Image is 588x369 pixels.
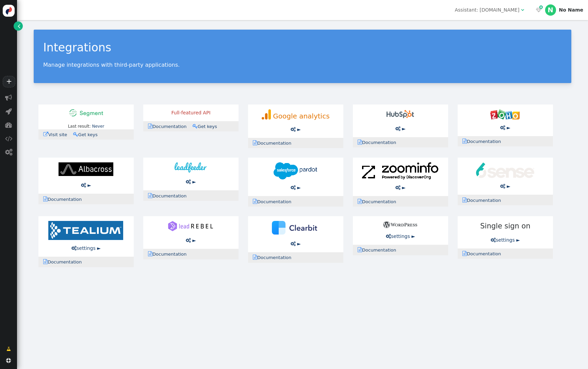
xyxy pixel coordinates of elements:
span:  [73,132,78,137]
div: Assistant: [DOMAIN_NAME] [455,6,519,14]
a:  ► [291,185,301,190]
span: Google analytics [273,112,329,120]
a:  ► [500,183,510,189]
span:  [358,247,362,252]
a: Documentation [148,252,191,257]
a: settings ► [71,245,101,251]
a: Documentation [462,251,505,256]
span:  [148,251,152,256]
span:  [5,135,12,142]
a: Get keys [193,124,222,129]
span:  [71,246,77,251]
span:  [5,122,12,128]
a: Documentation [148,124,191,129]
span:  [291,127,296,132]
img: clearbit.svg [272,221,319,235]
a:  ► [500,125,510,130]
a: Documentation [43,259,86,264]
a:   [534,6,542,14]
span:  [462,251,467,256]
a: Never [92,124,104,129]
a: Documentation [462,139,505,144]
a:  ► [395,126,406,131]
span:  [193,124,198,129]
div: N [545,4,556,15]
span:  [521,7,524,12]
a:  [14,21,23,31]
span:  [395,185,401,190]
a: settings ► [386,234,415,239]
span:  [462,139,467,144]
span:  [43,132,48,137]
img: leadfeeder-logo.svg [175,162,207,173]
span:  [386,234,391,239]
span:  [43,196,48,202]
div: No Name [559,7,583,13]
a: Documentation [358,199,401,204]
span:  [18,22,20,30]
a:  [2,343,16,355]
span:  [462,197,467,203]
span:  [148,124,152,129]
span:  [148,193,152,198]
a: Documentation [358,140,401,145]
img: logo-icon.svg [3,5,15,17]
a:  ► [395,185,406,190]
img: leadrebel-logo.svg [168,221,213,231]
span:  [81,183,86,188]
span:  [6,346,11,353]
span:  [253,255,257,260]
p: Manage integrations with third-party applications. [43,62,562,68]
a: Documentation [253,199,296,204]
a:  ► [291,241,301,246]
a: + [3,76,15,87]
a: settings ► [491,237,520,243]
img: ga-logo-45x50.png [262,109,271,119]
img: zoho-100x35.png [490,109,520,119]
span:  [5,108,12,115]
img: albacross-logo.svg [59,162,113,176]
span:  [253,199,257,204]
a: Documentation [462,198,505,203]
img: wordpress-100x20.png [383,221,417,228]
a: Documentation [43,197,86,202]
span: Last result: [68,124,91,129]
div: Full-featured API [148,109,234,116]
span: Single sign on [479,221,532,232]
a:  ► [81,182,91,188]
span:  [5,149,12,156]
a: Get keys [73,132,102,137]
a: Documentation [148,193,191,198]
a:  ► [186,179,196,184]
span:  [491,238,496,242]
img: zoominfo-224x50.png [362,162,438,179]
span:  [5,94,12,101]
span:  [291,241,296,246]
div: Integrations [43,39,562,56]
a: Visit site [43,132,71,137]
img: 6sense-logo.svg [476,162,534,178]
a:  ► [186,238,196,243]
a: Documentation [253,141,296,146]
span:  [395,126,401,131]
img: hubspot-100x37.png [387,109,414,119]
span:  [253,140,257,145]
span:  [43,259,48,264]
span:  [358,140,362,145]
span:  [500,184,505,189]
span:  [500,125,505,130]
span:  [186,238,191,243]
span:  [539,4,543,10]
a: Documentation [253,255,296,260]
a:  ► [291,127,301,132]
span:  [186,179,191,184]
a: Documentation [358,247,401,253]
img: segment-100x21.png [69,109,103,116]
span:  [291,185,296,190]
span:  [358,199,362,204]
img: tealium-logo-210x50.png [48,221,123,240]
img: pardot-128x50.png [274,162,317,179]
span:  [6,358,11,363]
span:  [536,7,541,12]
